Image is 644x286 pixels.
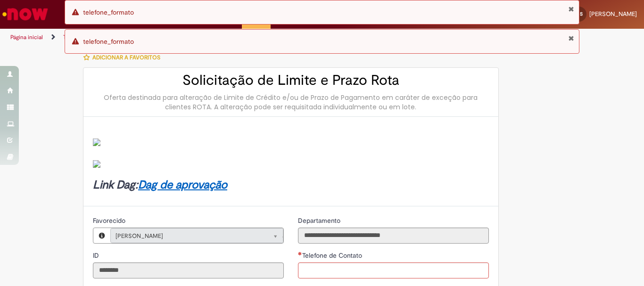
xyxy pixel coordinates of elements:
[93,160,100,168] img: sys_attachment.do
[568,34,574,42] button: Fechar Notificação
[298,216,342,225] span: Somente leitura - Departamento
[93,73,489,88] h2: Solicitação de Limite e Prazo Rota
[93,178,227,192] strong: Link Dag:
[92,54,160,61] span: Adicionar a Favoritos
[116,229,259,244] span: [PERSON_NAME]
[93,251,101,260] span: Somente leitura - ID
[138,178,227,192] a: Dag de aprovação
[589,10,637,18] span: [PERSON_NAME]
[83,37,134,46] span: telefone_formato
[7,29,422,46] ul: Trilhas de página
[93,262,284,278] input: ID
[1,5,50,24] img: ServiceNow
[63,33,113,41] a: Todos os Catálogos
[93,251,101,260] label: Somente leitura - ID
[83,8,134,16] span: telefone_formato
[93,139,100,146] img: sys_attachment.do
[93,228,110,243] button: Favorecido, Visualizar este registro Maria Helena Skroch De Souza
[298,262,489,278] input: Telefone de Contato
[110,228,283,243] a: [PERSON_NAME]Limpar campo Favorecido
[568,5,574,13] button: Fechar Notificação
[10,33,43,41] a: Página inicial
[93,216,127,225] span: Somente leitura - Favorecido
[93,93,489,112] div: Oferta destinada para alteração de Limite de Crédito e/ou de Prazo de Pagamento em caráter de exc...
[302,251,364,260] span: Telefone de Contato
[298,228,489,244] input: Departamento
[298,252,302,255] span: Necessários
[298,216,342,225] label: Somente leitura - Departamento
